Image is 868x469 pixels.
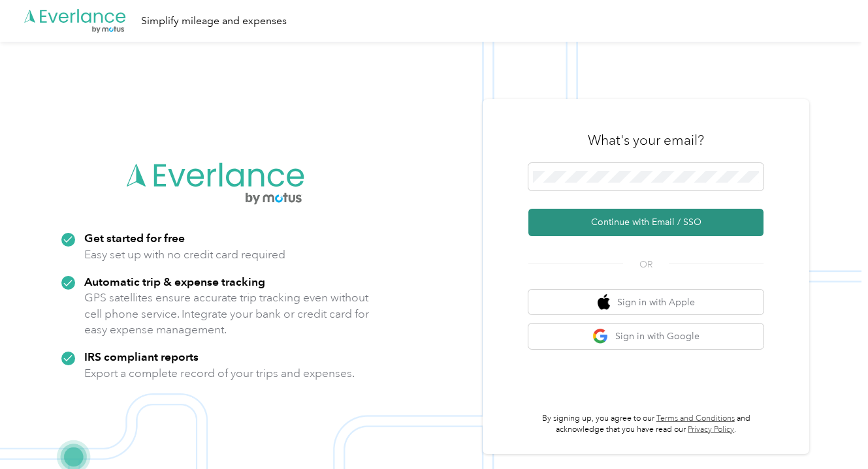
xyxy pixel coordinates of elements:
h3: What's your email? [588,131,704,149]
p: Export a complete record of your trips and expenses. [84,365,355,382]
button: Continue with Email / SSO [528,209,764,236]
span: OR [623,258,669,271]
strong: Automatic trip & expense tracking [84,275,265,288]
a: Privacy Policy [688,425,734,434]
strong: Get started for free [84,231,185,245]
strong: IRS compliant reports [84,350,199,363]
a: Terms and Conditions [656,414,735,423]
div: Simplify mileage and expenses [141,13,287,29]
button: google logoSign in with Google [528,324,764,349]
img: apple logo [598,294,611,310]
p: By signing up, you agree to our and acknowledge that you have read our . [528,413,764,436]
p: Easy set up with no credit card required [84,247,285,263]
p: GPS satellites ensure accurate trip tracking even without cell phone service. Integrate your bank... [84,290,370,338]
button: apple logoSign in with Apple [528,290,764,315]
img: google logo [592,328,609,344]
